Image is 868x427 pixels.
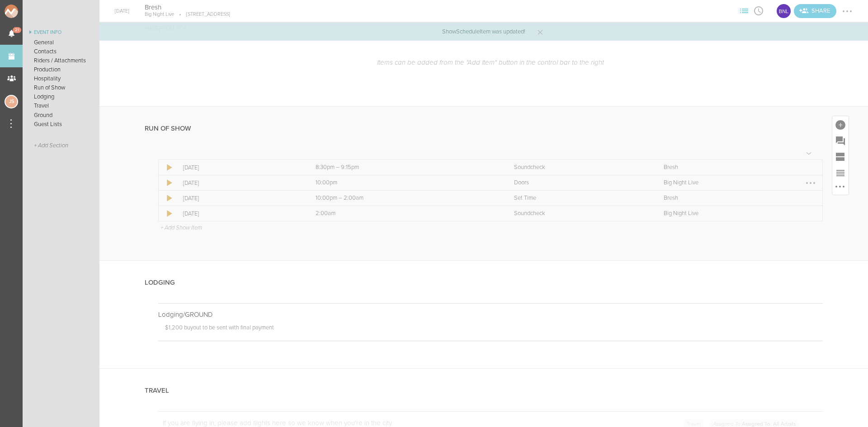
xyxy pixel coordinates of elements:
span: + Add Section [34,142,68,149]
p: 8:30pm – 9:15pm [316,164,494,171]
div: Add Prompt [832,132,849,149]
p: [DATE] [183,210,296,217]
span: View Itinerary [751,8,766,13]
a: Travel [23,101,99,110]
p: [DATE] [183,164,296,171]
p: 10:00pm – 2:00am [316,195,494,202]
p: Big Night Live [145,11,174,18]
p: Bresh [664,195,804,202]
p: Big Night Live [664,210,804,217]
p: ShowScheduleItem was updated! [442,29,525,35]
p: Items can be added from the "Add Item" button in the control bar to the right [158,58,823,66]
a: Run of Show [23,83,99,92]
div: More Options [832,181,849,195]
p: Big Night Live [664,179,804,187]
p: 10:00pm [316,179,494,187]
p: Soundcheck [514,210,644,217]
div: Share [794,4,836,18]
span: View Sections [737,8,751,13]
p: Set Time [514,195,644,202]
a: Contacts [23,47,99,56]
p: Soundcheck [514,164,644,171]
p: [DATE] [183,195,296,202]
span: 21 [13,27,21,33]
a: Riders / Attachments [23,56,99,65]
div: Add Section [832,149,849,165]
div: Add Item [832,116,849,132]
a: General [23,38,99,47]
h4: Travel [145,387,169,394]
p: [STREET_ADDRESS] [174,11,230,18]
a: Event Info [23,27,99,38]
a: Invite teams to the Event [794,4,836,18]
a: Production [23,65,99,74]
p: + Add Show Item [160,224,202,231]
p: [DATE] [183,179,296,187]
p: $1,200 buyout to be sent with final payment [165,324,823,334]
p: 2:00am [316,210,494,217]
h4: Run of Show [145,125,191,132]
div: Reorder Items in this Section [832,165,849,181]
p: Lodging/GROUND [158,310,823,319]
a: Lodging [23,92,99,101]
a: Hospitality [23,74,99,83]
div: Big Night Live [776,3,792,19]
div: BNL [776,3,792,19]
h4: Lodging [145,279,175,286]
h4: Bresh [145,3,230,12]
a: Ground [23,111,99,120]
p: Doors [514,179,644,187]
p: Bresh [664,164,804,171]
img: NOMAD [5,5,56,18]
div: Jessica Smith [5,95,18,108]
a: Guest Lists [23,120,99,129]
